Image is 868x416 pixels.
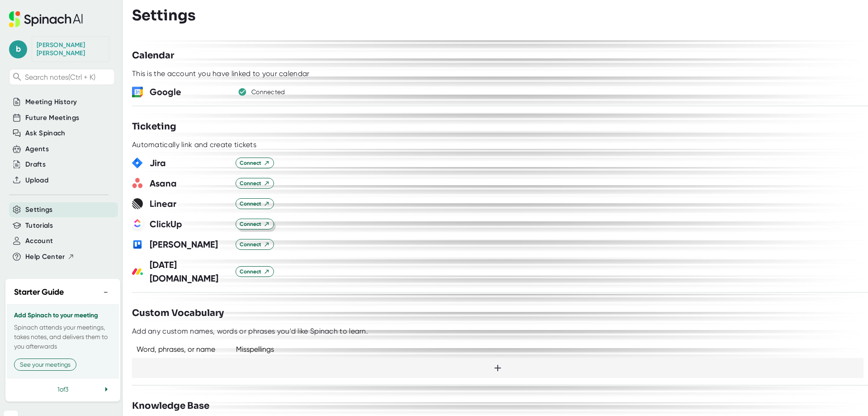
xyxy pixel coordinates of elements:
[37,41,104,57] div: Brooke Benton
[150,156,229,170] h3: Jira
[25,220,53,231] button: Tutorials
[25,128,66,139] button: Ask Spinach
[240,200,270,208] span: Connect
[150,197,229,210] h3: Linear
[150,258,229,285] h3: [DATE][DOMAIN_NAME]
[150,238,229,251] h3: [PERSON_NAME]
[14,359,76,371] button: See your meetings
[132,49,174,62] h3: Calendar
[240,220,270,228] span: Connect
[150,177,229,190] h3: Asana
[25,73,112,81] span: Search notes (Ctrl + K)
[132,120,176,134] h3: Ticketing
[25,252,75,262] button: Help Center
[240,179,270,187] span: Connect
[132,7,196,24] h3: Settings
[25,252,65,262] span: Help Center
[25,159,46,170] button: Drafts
[132,86,143,97] img: wORq9bEjBjwFQAAAABJRU5ErkJggg==
[236,178,274,189] button: Connect
[25,205,53,215] button: Settings
[132,399,209,413] h3: Knowledge Base
[150,217,229,231] h3: ClickUp
[236,239,274,250] button: Connect
[132,306,224,320] h3: Custom Vocabulary
[14,312,112,319] h3: Add Spinach to your meeting
[240,159,270,167] span: Connect
[9,40,27,58] span: b
[100,286,112,299] button: −
[25,97,77,107] button: Meeting History
[25,175,48,186] button: Upload
[25,113,79,123] button: Future Meetings
[251,88,285,96] div: Connected
[236,198,274,209] button: Connect
[132,345,227,354] div: Word, phrases, or name
[236,266,274,277] button: Connect
[240,268,270,276] span: Connect
[236,158,274,168] button: Connect
[25,144,49,154] button: Agents
[236,219,274,230] button: Connect
[57,386,68,393] span: 1 of 3
[132,140,256,149] div: Automatically link and create tickets
[236,345,274,354] div: Misspellings
[132,69,310,78] div: This is the account you have linked to your calendar
[132,327,368,336] div: Add any custom names, words or phrases you'd like Spinach to learn.
[25,236,53,246] button: Account
[14,323,112,351] p: Spinach attends your meetings, takes notes, and delivers them to you afterwards
[240,240,270,249] span: Connect
[14,286,64,298] h2: Starter Guide
[150,85,229,99] h3: Google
